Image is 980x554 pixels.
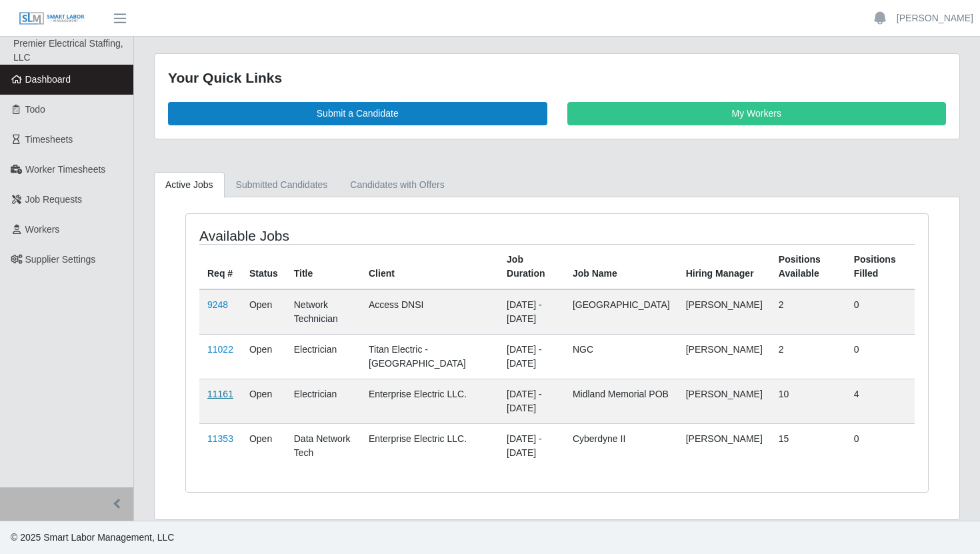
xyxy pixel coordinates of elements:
[241,334,286,379] td: Open
[168,102,547,125] a: Submit a Candidate
[168,67,946,89] div: Your Quick Links
[771,423,846,468] td: 15
[25,224,60,235] span: Workers
[25,254,96,265] span: Supplier Settings
[846,379,915,423] td: 4
[499,244,565,289] th: Job Duration
[154,172,225,198] a: Active Jobs
[771,379,846,423] td: 10
[25,134,73,145] span: Timesheets
[207,344,233,355] a: 11022
[286,334,361,379] td: Electrician
[361,379,499,423] td: Enterprise Electric LLC.
[771,334,846,379] td: 2
[565,379,678,423] td: Midland Memorial POB
[567,102,947,125] a: My Workers
[286,244,361,289] th: Title
[241,423,286,468] td: Open
[25,104,45,115] span: Todo
[286,423,361,468] td: Data Network Tech
[241,244,286,289] th: Status
[499,334,565,379] td: [DATE] - [DATE]
[897,11,973,25] a: [PERSON_NAME]
[286,289,361,335] td: Network Technician
[678,244,771,289] th: Hiring Manager
[241,289,286,335] td: Open
[199,244,241,289] th: Req #
[565,334,678,379] td: NGC
[241,379,286,423] td: Open
[846,423,915,468] td: 0
[11,532,174,543] span: © 2025 Smart Labor Management, LLC
[207,433,233,444] a: 11353
[846,244,915,289] th: Positions Filled
[19,11,85,26] img: SLM Logo
[499,423,565,468] td: [DATE] - [DATE]
[565,244,678,289] th: Job Name
[207,389,233,399] a: 11161
[25,74,71,85] span: Dashboard
[207,299,228,310] a: 9248
[846,289,915,335] td: 0
[678,379,771,423] td: [PERSON_NAME]
[225,172,339,198] a: Submitted Candidates
[678,289,771,335] td: [PERSON_NAME]
[678,334,771,379] td: [PERSON_NAME]
[25,194,83,205] span: Job Requests
[199,227,486,244] h4: Available Jobs
[565,289,678,335] td: [GEOGRAPHIC_DATA]
[361,423,499,468] td: Enterprise Electric LLC.
[565,423,678,468] td: Cyberdyne II
[25,164,105,175] span: Worker Timesheets
[339,172,455,198] a: Candidates with Offers
[13,38,123,63] span: Premier Electrical Staffing, LLC
[499,289,565,335] td: [DATE] - [DATE]
[678,423,771,468] td: [PERSON_NAME]
[771,289,846,335] td: 2
[771,244,846,289] th: Positions Available
[361,289,499,335] td: Access DNSI
[361,244,499,289] th: Client
[499,379,565,423] td: [DATE] - [DATE]
[286,379,361,423] td: Electrician
[361,334,499,379] td: Titan Electric - [GEOGRAPHIC_DATA]
[846,334,915,379] td: 0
